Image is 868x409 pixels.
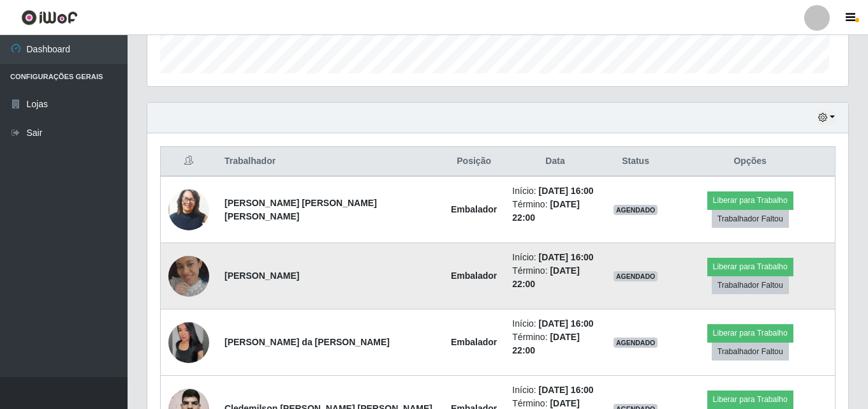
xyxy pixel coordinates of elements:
[539,318,594,329] time: [DATE] 16:00
[512,331,598,357] li: Término:
[504,147,605,177] th: Data
[712,343,789,361] button: Trabalhador Faltou
[512,383,598,397] li: Início:
[539,385,594,395] time: [DATE] 16:00
[451,204,497,214] strong: Embalador
[224,198,377,221] strong: [PERSON_NAME] [PERSON_NAME] [PERSON_NAME]
[614,338,658,348] span: AGENDADO
[168,186,209,234] img: 1720054938864.jpeg
[539,186,594,196] time: [DATE] 16:00
[614,205,658,215] span: AGENDADO
[217,147,443,177] th: Trabalhador
[512,264,598,291] li: Término:
[606,147,666,177] th: Status
[707,258,793,276] button: Liberar para Trabalho
[665,147,835,177] th: Opções
[512,198,598,225] li: Término:
[539,252,594,262] time: [DATE] 16:00
[512,251,598,264] li: Início:
[224,271,299,281] strong: [PERSON_NAME]
[707,324,793,342] button: Liberar para Trabalho
[512,317,598,331] li: Início:
[512,184,598,198] li: Início:
[707,390,793,408] button: Liberar para Trabalho
[707,191,793,209] button: Liberar para Trabalho
[712,276,789,294] button: Trabalhador Faltou
[451,271,497,281] strong: Embalador
[21,10,78,26] img: CoreUI Logo
[614,271,658,281] span: AGENDADO
[712,210,789,228] button: Trabalhador Faltou
[443,147,504,177] th: Posição
[451,337,497,347] strong: Embalador
[168,322,209,362] img: 1750472737511.jpeg
[168,256,209,297] img: 1733797233446.jpeg
[224,337,390,347] strong: [PERSON_NAME] da [PERSON_NAME]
